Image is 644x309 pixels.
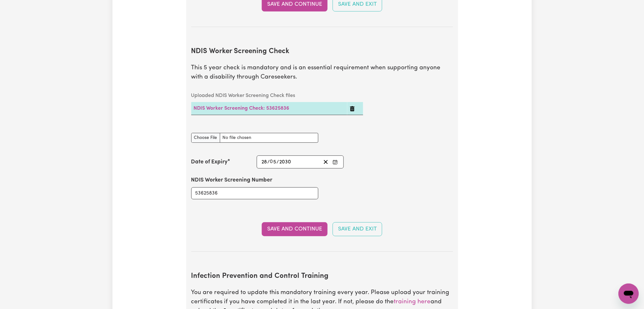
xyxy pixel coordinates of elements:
[191,158,228,166] label: Date of Expiry
[279,158,292,166] input: ----
[191,272,453,281] h2: Infection Prevention and Control Training
[261,158,268,166] input: --
[331,158,340,166] button: Enter the Date of Expiry of your NDIS Worker Screening Check
[194,106,289,111] a: NDIS Worker Screening Check: 53625836
[350,105,355,112] button: Delete NDIS Worker Screening Check: 53625836
[191,176,273,184] label: NDIS Worker Screening Number
[321,158,331,166] button: Clear date
[270,160,273,165] span: 0
[277,159,279,165] span: /
[333,222,382,236] button: Save and Exit
[191,64,453,82] p: This 5 year check is mandatory and is an essential requirement when supporting anyone with a disa...
[262,222,328,236] button: Save and Continue
[619,284,639,304] iframe: Button to launch messaging window
[270,158,277,166] input: --
[191,89,363,102] caption: Uploaded NDIS Worker Screening Check files
[394,299,431,305] a: training here
[268,159,270,165] span: /
[191,47,453,56] h2: NDIS Worker Screening Check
